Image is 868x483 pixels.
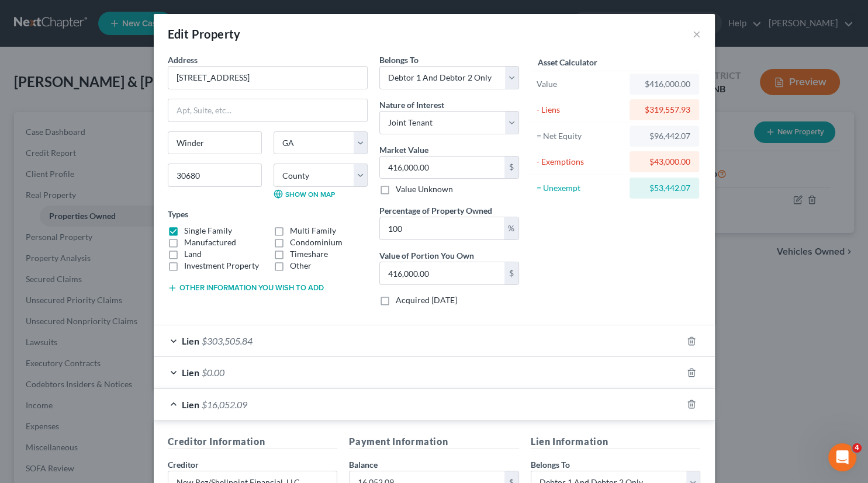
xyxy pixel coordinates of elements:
button: Other information you wish to add [168,283,324,293]
span: Belongs To [379,55,419,65]
span: Belongs To [531,460,570,470]
button: × [693,27,701,41]
label: Acquired [DATE] [396,294,457,306]
label: Condominium [290,237,343,248]
input: 0.00 [380,262,504,284]
div: $ [504,262,518,284]
div: $53,442.07 [639,182,690,194]
span: $16,052.09 [202,399,247,410]
span: Lien [182,335,199,346]
label: Land [184,248,202,260]
iframe: Intercom live chat [828,443,856,471]
span: Address [168,55,198,65]
h5: Lien Information [531,435,701,449]
a: Show on Map [274,189,335,199]
label: Manufactured [184,237,236,248]
div: % [504,217,518,239]
span: $0.00 [202,367,224,378]
input: Enter address... [168,67,367,89]
label: Single Family [184,225,232,237]
label: Types [168,208,188,220]
label: Investment Property [184,260,259,272]
div: $ [504,157,518,179]
label: Asset Calculator [538,56,597,68]
label: Multi Family [290,225,336,237]
input: 0.00 [380,217,504,239]
div: $319,557.93 [639,104,690,116]
div: = Unexempt [537,182,625,194]
span: Lien [182,367,199,378]
h5: Payment Information [349,435,519,449]
input: 0.00 [380,157,504,179]
h5: Creditor Information [168,435,338,449]
label: Value Unknown [396,183,453,195]
label: Balance [349,458,378,471]
label: Market Value [379,144,428,156]
div: - Liens [537,104,625,116]
span: Lien [182,399,199,410]
span: Creditor [168,460,199,470]
input: Enter city... [168,132,261,154]
input: Apt, Suite, etc... [168,99,367,121]
span: $303,505.84 [202,335,253,346]
div: $43,000.00 [639,156,690,168]
input: Enter zip... [168,164,262,187]
div: Value [537,78,625,90]
label: Other [290,260,312,272]
label: Value of Portion You Own [379,249,474,262]
label: Timeshare [290,248,328,260]
span: 4 [852,443,862,453]
label: Percentage of Property Owned [379,204,492,217]
div: - Exemptions [537,156,625,168]
div: Edit Property [168,26,241,42]
div: $96,442.07 [639,130,690,142]
div: = Net Equity [537,130,625,142]
div: $416,000.00 [639,78,690,90]
label: Nature of Interest [379,99,444,111]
